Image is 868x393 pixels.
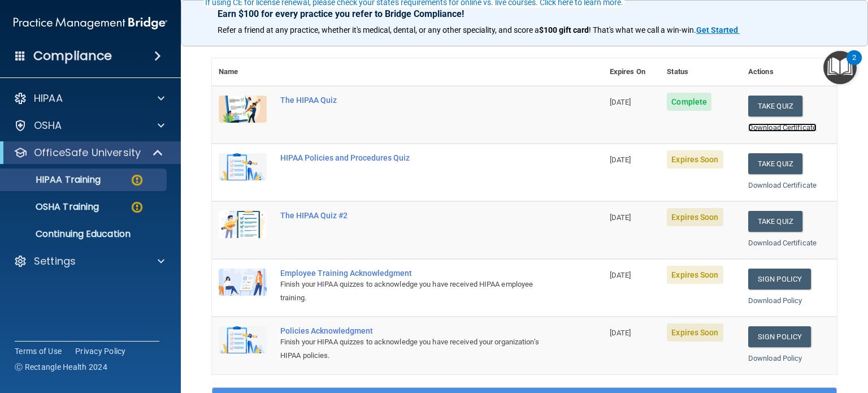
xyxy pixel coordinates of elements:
p: OSHA Training [7,201,99,213]
div: HIPAA Policies and Procedures Quiz [280,153,546,162]
a: Terms of Use [15,346,62,357]
span: [DATE] [610,213,631,222]
th: Status [660,58,741,86]
a: Get Started [696,25,740,34]
p: OSHA [34,119,62,132]
a: Sign Policy [748,269,811,290]
span: Expires Soon [667,266,723,284]
a: Download Certificate [748,239,817,247]
span: ! That's what we call a win-win. [589,25,696,34]
div: Finish your HIPAA quizzes to acknowledge you have received your organization’s HIPAA policies. [280,335,546,362]
div: The HIPAA Quiz #2 [280,211,546,220]
div: Employee Training Acknowledgment [280,269,546,278]
button: Open Resource Center, 2 new notifications [823,51,857,84]
a: Privacy Policy [75,346,126,357]
button: Take Quiz [748,96,802,116]
div: Finish your HIPAA quizzes to acknowledge you have received HIPAA employee training. [280,278,546,305]
img: PMB logo [14,12,167,34]
span: [DATE] [610,156,631,164]
span: Complete [667,93,711,111]
span: [DATE] [610,98,631,106]
div: Policies Acknowledgment [280,326,546,335]
a: Download Certificate [748,181,817,189]
span: Expires Soon [667,150,723,169]
p: OfficeSafe University [34,146,141,159]
a: Download Certificate [748,123,817,132]
p: HIPAA [34,92,63,105]
strong: $100 gift card [539,25,589,34]
p: HIPAA Training [7,174,101,185]
a: OSHA [14,119,164,132]
a: Download Policy [748,354,802,362]
h4: Compliance [33,48,112,64]
a: HIPAA [14,92,164,105]
p: Settings [34,254,76,268]
p: Earn $100 for every practice you refer to Bridge Compliance! [218,8,831,19]
button: Take Quiz [748,211,802,232]
div: The HIPAA Quiz [280,96,546,105]
span: Refer a friend at any practice, whether it's medical, dental, or any other speciality, and score a [218,25,539,34]
button: Take Quiz [748,153,802,174]
span: [DATE] [610,271,631,279]
span: [DATE] [610,329,631,337]
strong: Get Started [696,25,738,34]
th: Actions [741,58,837,86]
img: warning-circle.0cc9ac19.png [130,200,144,214]
th: Name [212,58,274,86]
a: Sign Policy [748,326,811,347]
div: 2 [852,58,856,72]
span: Ⓒ Rectangle Health 2024 [15,361,107,373]
img: warning-circle.0cc9ac19.png [130,173,144,187]
th: Expires On [603,58,660,86]
a: Settings [14,254,164,268]
p: Continuing Education [7,228,162,240]
a: OfficeSafe University [14,146,164,159]
span: Expires Soon [667,323,723,342]
a: Download Policy [748,296,802,305]
span: Expires Soon [667,208,723,226]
